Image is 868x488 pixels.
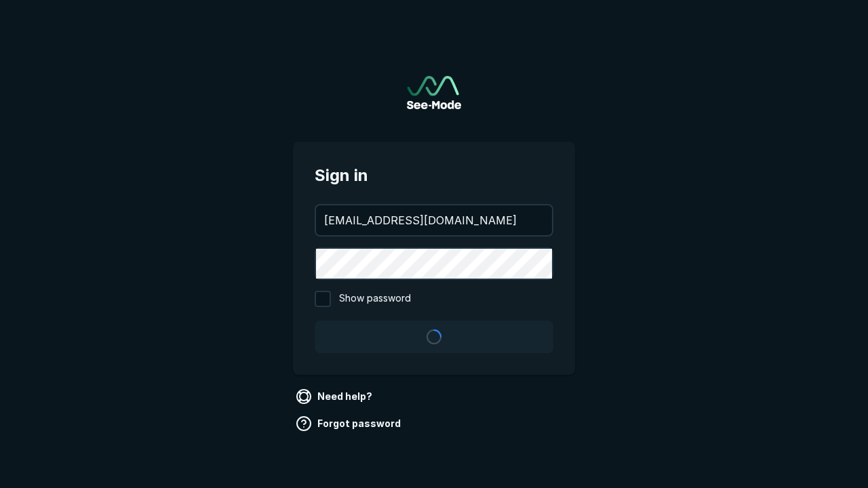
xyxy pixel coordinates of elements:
a: Forgot password [293,413,406,434]
span: Show password [339,291,411,307]
a: Go to sign in [407,76,461,109]
a: Need help? [293,386,378,407]
input: your@email.com [316,205,552,235]
img: See-Mode Logo [407,76,461,109]
span: Sign in [315,163,553,188]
